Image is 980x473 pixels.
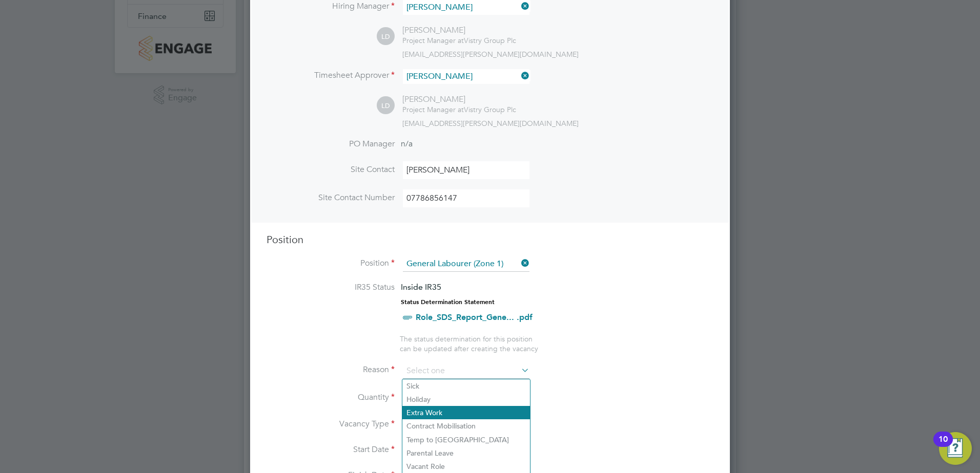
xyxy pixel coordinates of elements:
label: IR35 Status [267,282,395,293]
label: Position [267,258,395,269]
label: Vacancy Type [267,419,395,429]
input: Search for... [403,69,529,84]
h3: Position [267,233,713,246]
li: Temp to [GEOGRAPHIC_DATA] [402,433,530,446]
span: Inside IR35 [401,282,441,292]
li: Vacant Role [402,460,530,473]
li: Holiday [402,393,530,406]
span: LD [377,28,395,46]
div: [PERSON_NAME] [402,25,516,36]
label: PO Manager [267,139,395,149]
span: [EMAIL_ADDRESS][PERSON_NAME][DOMAIN_NAME] [402,119,579,128]
li: Sick [402,379,530,393]
span: LD [377,97,395,115]
input: Select one [403,363,529,379]
li: Extra Work [402,406,530,419]
span: Project Manager at [402,36,464,45]
div: [PERSON_NAME] [402,94,516,105]
div: Vistry Group Plc [402,36,516,45]
li: Contract Mobilisation [402,419,530,433]
input: Search for... [403,256,529,272]
label: Start Date [267,444,395,455]
span: The status determination for this position can be updated after creating the vacancy [400,334,538,353]
label: Site Contact [267,164,395,175]
a: Role_SDS_Report_Gene... .pdf [416,312,533,322]
label: Site Contact Number [267,192,395,203]
label: Reason [267,364,395,375]
strong: Status Determination Statement [401,298,495,306]
div: Vistry Group Plc [402,105,516,114]
button: Open Resource Center, 10 new notifications [939,432,972,465]
div: 10 [938,439,948,453]
span: n/a [401,139,413,149]
label: Quantity [267,392,395,403]
span: [EMAIL_ADDRESS][PERSON_NAME][DOMAIN_NAME] [402,50,579,59]
li: Parental Leave [402,446,530,460]
label: Hiring Manager [267,1,395,12]
label: Timesheet Approver [267,70,395,81]
span: Project Manager at [402,105,464,114]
